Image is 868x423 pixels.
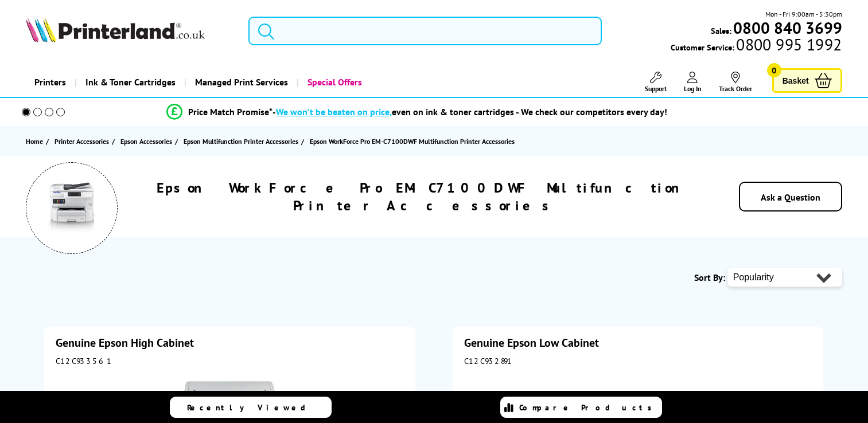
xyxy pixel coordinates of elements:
[684,72,702,93] a: Log In
[783,73,809,88] span: Basket
[761,191,820,203] a: Ask a Question
[26,17,234,45] a: Printerland Logo
[184,135,301,147] a: Epson Multifunction Printer Accessories
[765,9,842,19] span: Mon - Fri 9:00am - 5:30pm
[711,25,731,36] span: Sales:
[734,39,842,50] span: 0800 995 1992
[43,179,100,237] img: Epson WorkForce Pro EM-C7100DWF Multifunction Printer Accessories
[188,106,273,117] span: Price Match Promise*
[645,84,667,93] span: Support
[26,17,205,42] img: Printerland Logo
[56,356,404,366] div: C12C933561
[310,137,515,146] span: Epson WorkForce Pro EM-C7100DWF Multifunction Printer Accessories
[184,68,297,97] a: Managed Print Services
[464,335,599,350] a: Genuine Epson Low Cabinet
[671,39,842,53] span: Customer Service:
[684,84,702,93] span: Log In
[273,106,667,117] div: - even on ink & toner cartridges - We check our competitors every day!
[694,272,725,283] span: Sort By:
[85,68,176,97] span: Ink & Toner Cartridges
[26,135,46,147] a: Home
[55,135,109,147] span: Printer Accessories
[184,135,298,147] span: Epson Multifunction Printer Accessories
[151,179,698,214] h1: Epson WorkForce Pro EM-C7100DWF Multifunction Printer Accessories
[120,135,175,147] a: Epson Accessories
[645,72,667,93] a: Support
[276,106,392,117] span: We won’t be beaten on price,
[120,135,172,147] span: Epson Accessories
[55,135,112,147] a: Printer Accessories
[56,335,194,350] a: Genuine Epson High Cabinet
[187,402,317,413] span: Recently Viewed
[767,63,781,77] span: 0
[297,68,371,97] a: Special Offers
[6,102,828,122] li: modal_Promise
[733,17,842,38] b: 0800 840 3699
[731,22,842,33] a: 0800 840 3699
[719,72,752,93] a: Track Order
[75,68,184,97] a: Ink & Toner Cartridges
[170,397,332,418] a: Recently Viewed
[26,68,75,97] a: Printers
[464,356,812,366] div: C12C932891
[772,68,842,93] a: Basket 0
[519,402,658,413] span: Compare Products
[500,397,662,418] a: Compare Products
